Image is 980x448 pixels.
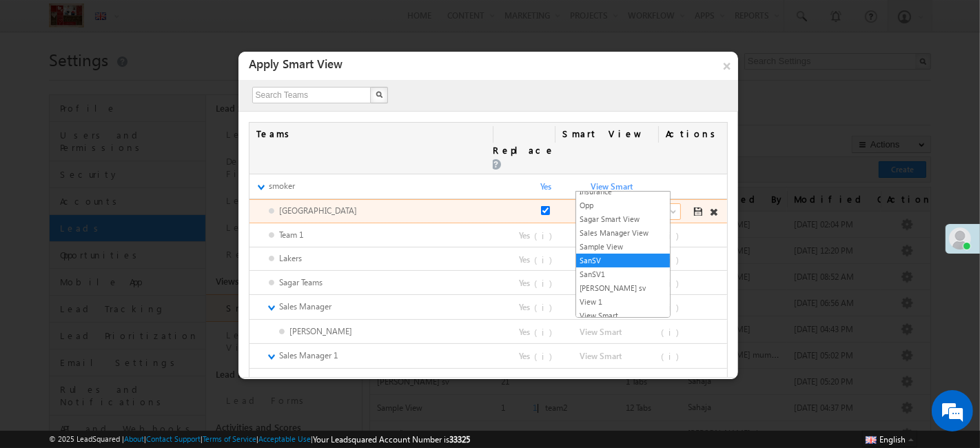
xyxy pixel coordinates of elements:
a: Sales Manager View [576,227,670,239]
span: [PERSON_NAME] [279,325,410,338]
a: Insurance [576,185,670,198]
span: (i) [661,326,679,338]
a: Sample View [576,241,670,253]
span: View Smart [580,350,661,363]
span: Yes [540,181,563,193]
span: English [880,434,906,445]
a: View Smart [576,309,670,322]
span: (i) [661,375,679,387]
span: (i) [534,326,552,338]
span: Actions [659,128,727,139]
button: × [716,52,738,80]
span: 33325 [449,434,470,445]
span: Sales Manager 1 [279,349,410,362]
span: (i) [534,254,552,265]
span: (i) [534,375,552,387]
span: Sales Manager [279,301,410,313]
a: Acceptable Use [258,434,311,443]
span: Replace [493,128,562,156]
a: [PERSON_NAME] sv [576,282,670,294]
span: Lakers [269,252,400,265]
a: Contact Support [146,434,201,443]
span: (i) [534,277,552,289]
span: Yes [519,277,534,289]
input: Search Teams [252,87,372,103]
span: (i) [661,350,679,362]
span: (i) [534,301,552,313]
span: View Smart [591,181,679,193]
span: Fury [289,374,420,387]
em: Start Chat [187,349,250,367]
span: Smart View [555,128,649,139]
span: (i) [534,350,552,362]
span: Team 1 [269,229,400,241]
a: View 1 [576,296,670,308]
span: View Smart [580,326,661,338]
span: Yes [519,326,534,338]
img: Search [376,91,382,98]
a: Terms of Service [203,434,256,443]
span: [GEOGRAPHIC_DATA] [269,205,400,217]
span: smoker [269,180,400,192]
span: Yes [519,350,534,363]
a: SanSV1 [576,268,670,281]
span: Yes [519,254,534,266]
img: d_60004797649_company_0_60004797649 [23,72,58,90]
ul: SanSV [575,191,671,318]
span: (i) [534,230,552,241]
div: Chat with us now [72,72,232,90]
span: Yes [519,375,534,387]
span: Apply Smart View [249,56,343,72]
span: Yes [519,301,534,314]
div: Minimize live chat window [226,7,259,40]
span: Your Leadsquared Account Number is [313,434,470,445]
textarea: Type your message and hit 'Enter' [18,128,252,338]
span: Sagar Teams [269,276,400,289]
a: Sagar Smart View [576,213,670,225]
span: © 2025 LeadSquared | | | | | [49,433,470,446]
a: SanSV [576,254,670,267]
a: About [124,434,144,443]
span: Teams [249,128,301,139]
button: English [862,431,917,447]
span: View Smart [580,375,661,387]
a: Opp [576,199,670,212]
span: Yes [519,230,534,242]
